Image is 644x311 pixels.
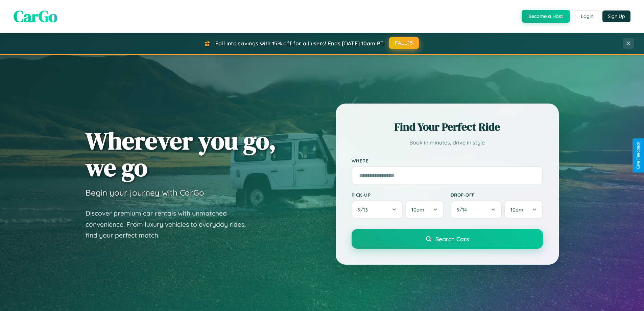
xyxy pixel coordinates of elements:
span: Search Cars [435,235,469,243]
span: CarGo [14,5,57,27]
div: Give Feedback [636,142,641,169]
button: 9/14 [451,200,502,219]
h3: Begin your journey with CarGo [86,187,204,198]
span: 9 / 14 [457,206,470,213]
span: 9 / 13 [358,206,371,213]
h1: Wherever you go, we go [86,127,276,181]
button: 9/13 [352,200,403,219]
button: 10am [405,200,444,219]
span: 10am [411,206,424,213]
button: 10am [504,200,543,219]
p: Book in minutes, drive in style [352,138,543,148]
label: Drop-off [451,192,543,198]
label: Where [352,158,543,163]
p: Discover premium car rentals with unmatched convenience. From luxury vehicles to everyday rides, ... [86,208,255,241]
h2: Find Your Perfect Ride [352,119,543,134]
button: Sign Up [602,10,630,22]
button: Login [575,10,599,22]
button: Become a Host [522,10,570,23]
label: Pick-up [352,192,444,198]
button: FALL15 [389,37,419,49]
span: Fall into savings with 15% off for all users! Ends [DATE] 10am PT. [215,40,385,47]
span: 10am [510,206,523,213]
button: Search Cars [352,229,543,249]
